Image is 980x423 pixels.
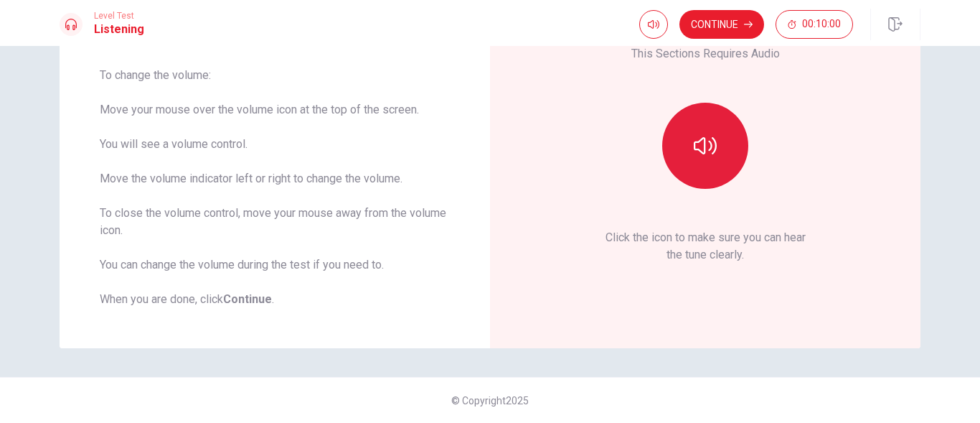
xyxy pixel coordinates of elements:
h1: Listening [94,21,144,38]
b: Continue [223,292,272,306]
span: © Copyright 2025 [451,395,529,406]
span: 00:10:00 [802,19,841,30]
span: Level Test [94,11,144,21]
button: 00:10:00 [776,10,853,39]
p: This Sections Requires Audio [631,45,780,62]
p: Click the icon to make sure you can hear the tune clearly. [606,229,806,264]
button: Continue [679,10,764,39]
div: To change the volume: Move your mouse over the volume icon at the top of the screen. You will see... [100,67,450,308]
